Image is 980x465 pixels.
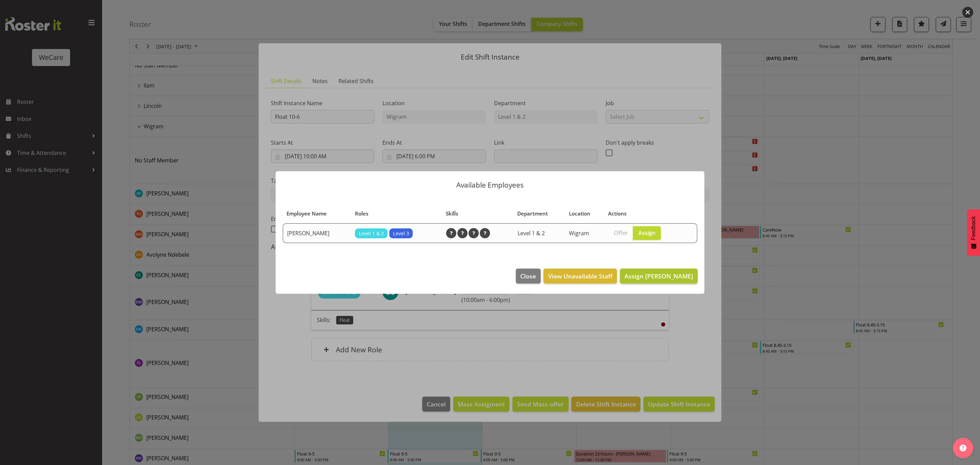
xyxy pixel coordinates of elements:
[283,223,351,243] td: [PERSON_NAME]
[516,269,540,284] button: Close
[393,230,409,237] span: Level 3
[518,229,545,237] span: Level 1 & 2
[569,210,601,218] div: Location
[520,272,536,280] span: Close
[569,229,589,237] span: Wigram
[359,230,384,237] span: Level 1 & 2
[355,210,438,218] div: Roles
[282,181,698,189] p: Available Employees
[970,216,977,240] span: Feedback
[517,210,561,218] div: Department
[543,269,617,284] button: View Unavailable Staff
[446,210,509,218] div: Skills
[614,229,628,236] span: Offer
[638,229,655,236] span: Assign
[287,210,347,218] div: Employee Name
[608,210,682,218] div: Actions
[624,272,693,280] span: Assign [PERSON_NAME]
[548,272,612,280] span: View Unavailable Staff
[620,269,698,284] button: Assign [PERSON_NAME]
[967,209,980,256] button: Feedback - Show survey
[960,445,966,451] img: help-xxl-2.png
